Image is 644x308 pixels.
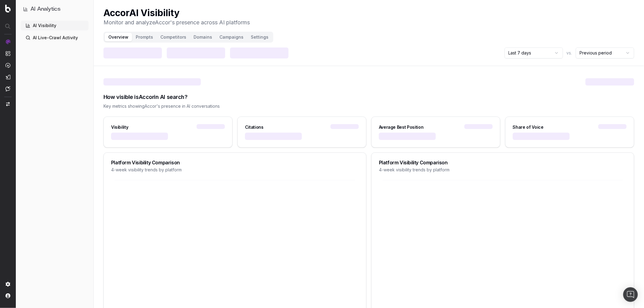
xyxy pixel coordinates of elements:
div: Visibility [111,124,128,130]
img: Setting [5,282,10,287]
div: Share of Voice [513,124,544,130]
button: Settings [247,33,272,41]
h1: AI Analytics [30,5,61,13]
img: Intelligence [5,51,10,56]
img: Assist [5,86,10,91]
div: Platform Visibility Comparison [379,160,627,165]
div: 4-week visibility trends by platform [379,167,627,173]
span: vs. [567,50,572,56]
img: My account [5,293,10,298]
div: Key metrics showing Accor 's presence in AI conversations [103,103,634,109]
button: Campaigns [216,33,247,41]
button: Domains [190,33,216,41]
a: AI Live-Crawl Activity [21,33,89,43]
div: 4-week visibility trends by platform [111,167,359,173]
button: Overview [105,33,132,41]
a: AI Visibility [21,21,89,30]
img: Analytics [5,39,10,44]
button: AI Analytics [23,5,86,13]
img: Botify logo [5,5,11,12]
div: Platform Visibility Comparison [111,160,359,165]
div: Citations [245,124,264,130]
div: How visible is Accor in AI search? [103,93,634,101]
p: Monitor and analyze Accor 's presence across AI platforms [103,18,250,27]
div: Average Best Position [379,124,424,130]
button: Prompts [132,33,157,41]
img: Studio [5,75,10,79]
div: Open Intercom Messenger [623,287,638,302]
h1: Accor AI Visibility [103,7,250,18]
button: Competitors [157,33,190,41]
img: Switch project [6,102,10,106]
img: Activation [5,63,10,68]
